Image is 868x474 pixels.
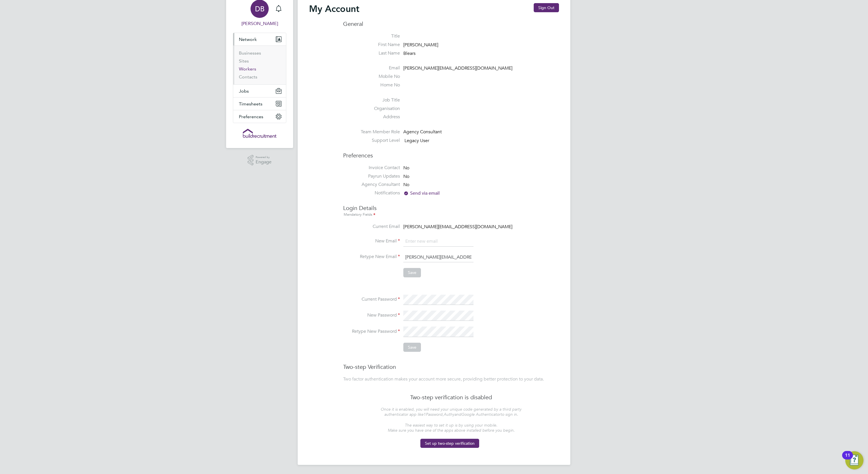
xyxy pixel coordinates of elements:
div: Network [233,45,286,84]
h3: Two-step Verification [343,357,559,371]
label: Current Email [343,224,400,230]
a: Powered byEngage [248,155,272,166]
span: [PERSON_NAME] [403,42,438,48]
a: Businesses [239,50,261,56]
label: Notifications [343,190,400,196]
span: No [403,165,409,171]
span: No [403,182,409,188]
span: Google Authenticator [461,412,500,417]
span: [PERSON_NAME][EMAIL_ADDRESS][DOMAIN_NAME] [403,224,512,230]
a: Sites [239,58,249,64]
span: Blears [403,51,416,56]
div: Once it is enabled, you will need your unique code generated by a third party authenticator app l... [381,407,521,417]
label: Address [343,114,400,120]
label: New Password [343,312,400,318]
button: Preferences [233,110,286,123]
span: [PERSON_NAME][EMAIL_ADDRESS][DOMAIN_NAME] [403,66,512,71]
h3: Preferences [343,146,559,159]
span: Preferences [239,114,263,119]
div: Agency Consultant [403,129,457,135]
span: No [403,174,409,179]
h2: My Account [309,3,359,14]
div: The easiest way to set it up is by using your mobile. Make sure you have one of the apps above in... [388,423,515,433]
span: Network [239,37,257,42]
div: Mandatory Fields [343,212,559,218]
a: Workers [239,66,256,72]
a: Contacts [239,74,257,80]
button: Jobs [233,85,286,97]
h3: Two-step verification is disabled [410,394,492,401]
span: Engage [256,160,272,165]
label: Email [343,65,400,71]
label: Organisation [343,106,400,112]
span: Powered by [256,155,272,160]
img: buildrec-logo-retina.png [243,129,276,138]
label: Home No [343,82,400,88]
span: David Blears [233,20,286,27]
button: Set up two-step verification [420,439,479,448]
input: Enter new email [403,236,473,247]
button: Network [233,33,286,45]
label: Support Level [343,138,400,144]
span: Legacy User [404,138,429,144]
span: Authy [444,412,454,417]
label: Title [343,33,400,39]
span: Send via email [403,190,440,196]
h3: Login Details [343,199,559,218]
label: Last Name [343,50,400,56]
label: Payrun Updates [343,173,400,179]
div: Two factor authentication makes your account more secure, providing better protection to your data. [343,376,559,382]
label: Retype New Password [343,329,400,334]
span: 1Password [423,412,443,417]
label: Invoice Contact [343,165,400,171]
h3: General [343,20,559,28]
button: Save [403,343,421,352]
span: DB [255,5,264,13]
label: Job Title [343,97,400,103]
span: Timesheets [239,101,262,107]
label: Mobile No [343,74,400,80]
button: Sign Out [534,3,559,12]
button: Save [403,268,421,277]
button: Timesheets [233,97,286,110]
label: Team Member Role [343,129,400,135]
label: Current Password [343,296,400,302]
label: New Email [343,238,400,244]
a: Go to home page [233,129,286,138]
button: Open Resource Center, 11 new notifications [845,451,863,469]
label: Agency Consultant [343,182,400,188]
label: Retype New Email [343,254,400,260]
div: 11 [845,455,850,463]
span: Jobs [239,88,249,94]
input: Enter new email again [403,252,473,263]
label: First Name [343,42,400,48]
